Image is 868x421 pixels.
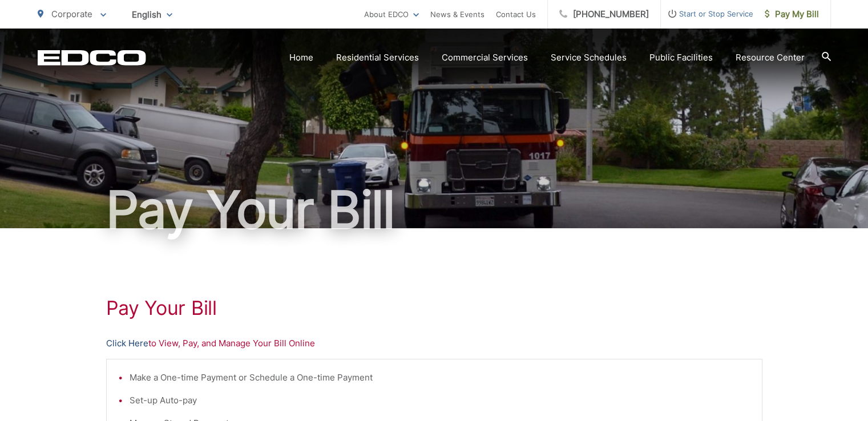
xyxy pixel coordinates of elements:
h1: Pay Your Bill [106,297,762,319]
li: Set-up Auto-pay [130,394,750,407]
a: Public Facilities [649,51,713,64]
a: Resource Center [736,51,805,64]
span: Corporate [51,9,92,19]
h1: Pay Your Bill [38,181,831,238]
a: Service Schedules [551,51,627,64]
li: Make a One-time Payment or Schedule a One-time Payment [130,371,750,384]
a: Commercial Services [442,51,528,64]
a: Click Here [106,337,148,350]
span: Pay My Bill [765,7,819,21]
a: About EDCO [364,7,419,21]
a: Residential Services [336,51,419,64]
a: Home [289,51,313,64]
a: EDCD logo. Return to the homepage. [38,50,146,66]
a: News & Events [430,7,485,21]
p: to View, Pay, and Manage Your Bill Online [106,337,762,350]
a: Contact Us [496,7,536,21]
span: English [123,5,181,25]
